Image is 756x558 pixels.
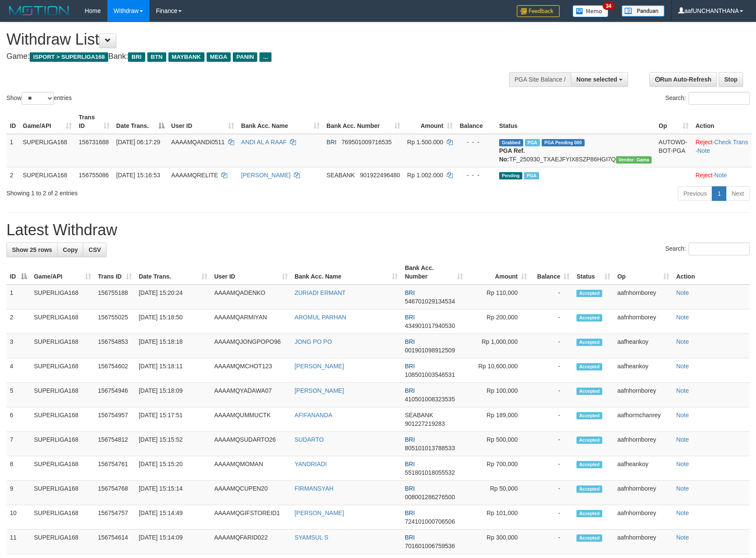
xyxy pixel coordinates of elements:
span: Copy 701601006759536 to clipboard [405,543,455,549]
span: BRI [405,289,415,296]
th: Amount: activate to sort column ascending [404,109,456,134]
td: AAAAMQMCHOT123 [211,358,291,383]
td: AAAAMQYADAWA07 [211,383,291,407]
td: Rp 10,600,000 [466,358,530,383]
td: AAAAMQSUDARTO26 [211,432,291,456]
td: - [530,407,573,432]
a: Check Trans [714,139,748,146]
td: 156755188 [94,285,135,309]
span: Accepted [576,314,602,321]
td: 156754768 [94,481,135,505]
td: [DATE] 15:17:51 [135,407,211,432]
span: SEABANK [405,412,433,418]
span: Accepted [576,412,602,419]
td: SUPERLIGA168 [19,134,75,167]
td: 5 [6,383,30,407]
td: [DATE] 15:14:49 [135,505,211,530]
span: Copy 108501003546531 to clipboard [405,371,455,378]
th: Bank Acc. Name: activate to sort column ascending [291,260,402,285]
td: SUPERLIGA168 [30,407,94,432]
span: BRI [405,485,415,492]
td: - [530,309,573,334]
span: Copy 901922496480 to clipboard [360,172,400,179]
a: CSV [83,243,107,257]
span: BTN [147,52,166,62]
td: [DATE] 15:15:14 [135,481,211,505]
th: User ID: activate to sort column ascending [211,260,291,285]
td: 2 [6,167,19,183]
td: aafnhornborey [614,505,673,530]
td: aafnhornborey [614,309,673,334]
td: 8 [6,456,30,481]
td: 6 [6,407,30,432]
th: Op: activate to sort column ascending [655,109,692,134]
td: - [530,481,573,505]
a: Reject [695,139,713,146]
div: - - - [460,171,492,179]
a: Previous [678,186,712,201]
td: 156754946 [94,383,135,407]
span: MAYBANK [168,52,204,62]
td: · [692,167,752,183]
td: SUPERLIGA168 [30,334,94,358]
td: Rp 110,000 [466,285,530,309]
td: - [530,432,573,456]
span: Rp 1.500.000 [407,139,443,146]
a: JONG PO PO [295,338,332,345]
a: [PERSON_NAME] [241,172,290,179]
th: Status [496,109,655,134]
span: SEABANK [326,172,355,179]
td: 156754614 [94,530,135,554]
span: BRI [128,52,145,62]
td: Rp 189,000 [466,407,530,432]
td: [DATE] 15:18:11 [135,358,211,383]
td: SUPERLIGA168 [30,530,94,554]
span: BRI [405,387,415,394]
td: AAAAMQARMIYAN [211,309,291,334]
a: Note [676,436,689,443]
span: BRI [405,314,415,321]
th: Op: activate to sort column ascending [614,260,673,285]
td: - [530,285,573,309]
td: AAAAMQFARID022 [211,530,291,554]
a: YANDRIADI [295,461,327,467]
b: PGA Ref. No: [499,147,525,163]
input: Search: [689,92,750,105]
th: ID [6,109,19,134]
td: - [530,383,573,407]
span: Copy 434901017940530 to clipboard [405,322,455,329]
td: SUPERLIGA168 [19,167,75,183]
span: AAAAMQANDI0511 [171,139,225,146]
td: 3 [6,334,30,358]
th: Bank Acc. Number: activate to sort column ascending [323,109,404,134]
a: FIRMANSYAH [295,485,334,492]
td: TF_250930_TXAEJFYIX8SZP86HGI7Q [496,134,655,167]
span: BRI [405,338,415,345]
th: Game/API: activate to sort column ascending [19,109,75,134]
td: - [530,505,573,530]
td: aafnhornborey [614,432,673,456]
img: panduan.png [622,5,665,17]
span: PGA Pending [542,139,585,146]
span: Copy 769501009716535 to clipboard [341,139,392,146]
td: Rp 700,000 [466,456,530,481]
a: Note [676,289,689,296]
span: BRI [405,363,415,370]
span: CSV [88,246,101,253]
span: Vendor URL: https://trx31.1velocity.biz [616,156,652,164]
span: Accepted [576,510,602,517]
a: Note [697,147,710,154]
td: [DATE] 15:15:20 [135,456,211,481]
span: Marked by aafheankoy [524,172,539,179]
td: aafheankoy [614,358,673,383]
span: Copy 805101013788533 to clipboard [405,445,455,452]
span: Accepted [576,437,602,444]
span: Rp 1.002.000 [407,172,443,179]
a: Next [726,186,750,201]
td: 1 [6,285,30,309]
th: Trans ID: activate to sort column ascending [75,109,113,134]
span: BRI [405,509,415,516]
span: Grabbed [499,139,523,146]
span: Accepted [576,461,602,468]
th: Trans ID: activate to sort column ascending [94,260,135,285]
